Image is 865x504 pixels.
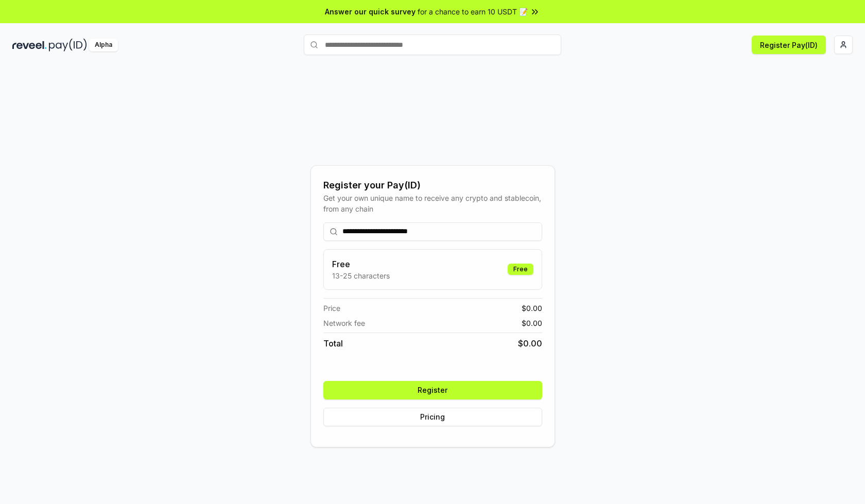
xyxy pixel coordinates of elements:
span: for a chance to earn 10 USDT 📝 [418,6,528,17]
h3: Free [332,258,390,270]
span: Price [323,303,340,314]
div: Alpha [89,39,118,51]
img: reveel_dark [12,39,47,51]
span: $ 0.00 [522,318,542,328]
span: $ 0.00 [522,303,542,314]
button: Register Pay(ID) [752,36,826,54]
p: 13-25 characters [332,270,390,281]
div: Register your Pay(ID) [323,178,542,193]
div: Free [508,264,533,275]
button: Pricing [323,408,542,426]
div: Get your own unique name to receive any crypto and stablecoin, from any chain [323,193,542,214]
span: Total [323,337,343,350]
span: Network fee [323,318,365,328]
span: $ 0.00 [518,337,542,350]
img: pay_id [49,39,87,51]
span: Answer our quick survey [325,6,416,17]
button: Register [323,381,542,399]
